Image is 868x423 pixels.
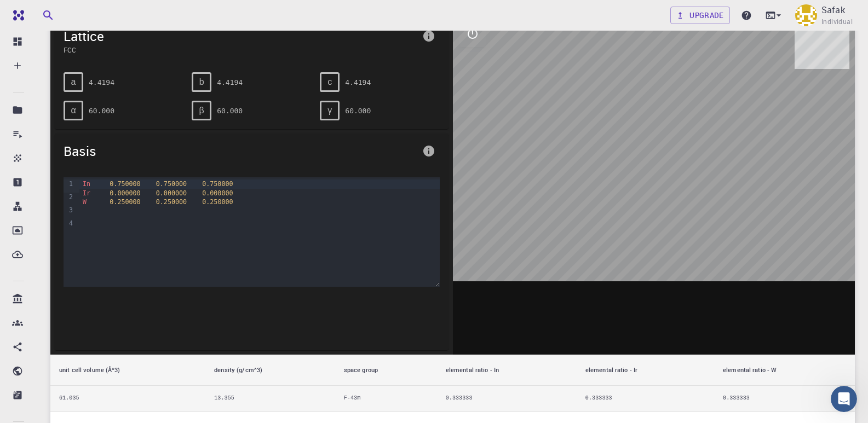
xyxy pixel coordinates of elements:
[202,189,233,197] span: 0.000000
[64,45,418,55] span: FCC
[202,180,233,188] span: 0.750000
[156,189,187,197] span: 0.000000
[205,386,335,412] td: 13.355
[217,73,243,92] pre: 4.4194
[577,355,714,386] th: elemental ratio - Ir
[795,4,817,26] img: Safak
[418,25,440,47] button: info
[437,355,577,386] th: elemental ratio - In
[64,193,74,206] div: 2
[9,10,24,21] img: logo
[89,101,114,120] pre: 60.000
[71,106,76,115] span: α
[670,7,730,24] a: Upgrade
[156,180,187,188] span: 0.750000
[345,73,371,92] pre: 4.4194
[714,355,855,386] th: elemental ratio - W
[199,106,204,115] span: β
[64,206,74,219] div: 3
[327,77,332,87] span: c
[64,142,418,160] span: Basis
[110,198,140,206] span: 0.250000
[71,77,76,87] span: a
[199,77,204,87] span: b
[83,180,90,188] span: In
[50,355,205,386] th: unit cell volume (Å^3)
[345,101,371,120] pre: 60.000
[335,386,437,412] td: F-43m
[821,3,845,16] p: Safak
[83,189,90,197] span: Ir
[89,73,114,92] pre: 4.4194
[217,101,243,120] pre: 60.000
[437,386,577,412] td: 0.333333
[577,386,714,412] td: 0.333333
[335,355,437,386] th: space group
[831,386,857,412] iframe: Intercom live chat
[714,386,855,412] td: 0.333333
[110,189,140,197] span: 0.000000
[202,198,233,206] span: 0.250000
[205,355,335,386] th: density (g/cm^3)
[64,27,418,45] span: Lattice
[156,198,187,206] span: 0.250000
[21,8,61,18] span: Support
[64,219,74,232] div: 4
[64,179,74,193] div: 1
[110,180,140,188] span: 0.750000
[821,16,853,27] span: Individual
[50,386,205,412] td: 61.035
[83,198,87,206] span: W
[327,106,332,115] span: γ
[418,140,440,162] button: info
